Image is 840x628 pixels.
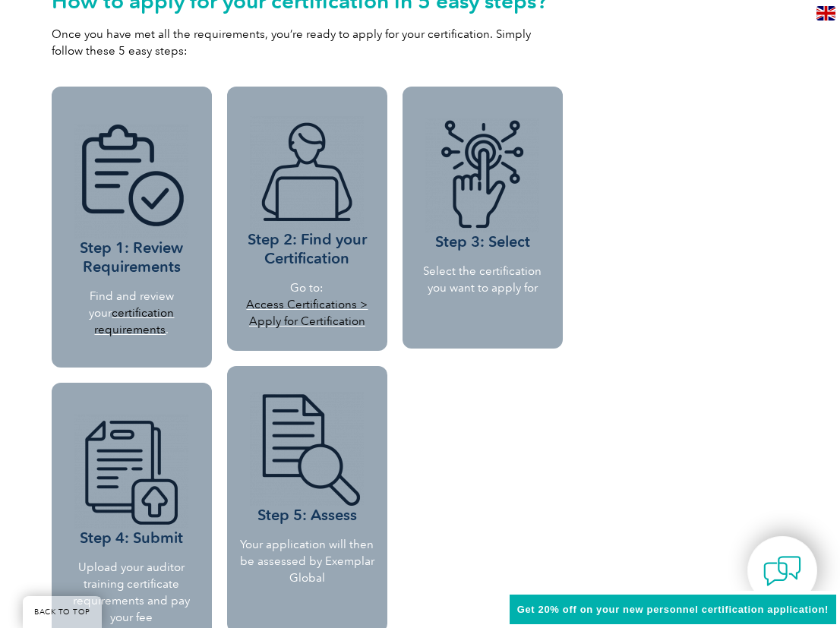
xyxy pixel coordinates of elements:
h3: Step 3: Select [414,118,551,251]
h3: Step 1: Review Requirements [69,125,194,276]
p: Once you have met all the requirements, you’re ready to apply for your certification. Simply foll... [52,26,563,59]
h3: Step 2: Find your Certification [236,116,378,268]
h3: Step 4: Submit [63,415,201,548]
p: Your application will then be assessed by Exemplar Global [232,536,382,586]
p: Select the certification you want to apply for [414,263,551,296]
p: Find and review your . [69,288,194,338]
p: Go to: [236,279,378,330]
h3: Step 5: Assess [232,392,382,525]
span: Get 20% off on your new personnel certification application! [517,604,829,615]
img: en [816,6,835,21]
a: BACK TO TOP [23,596,102,628]
a: certification requirements [94,306,174,336]
a: Access Certifications > Apply for Certification [246,298,368,328]
img: contact-chat.png [763,552,801,590]
p: Upload your auditor training certificate requirements and pay your fee [63,559,201,626]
